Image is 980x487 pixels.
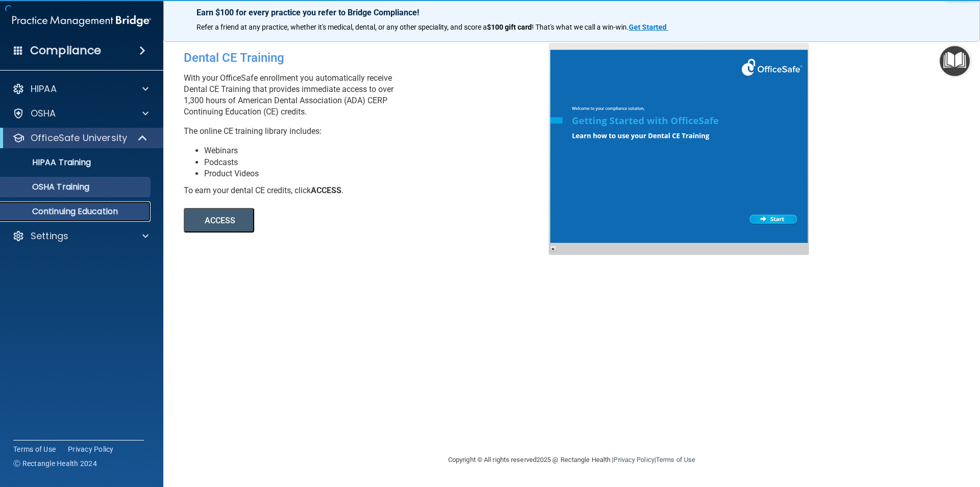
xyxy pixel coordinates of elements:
li: Webinars [204,145,556,156]
a: ACCESS [184,217,463,225]
a: HIPAA [12,83,149,95]
li: Podcasts [204,157,556,168]
li: Product Videos [204,168,556,179]
p: OSHA [31,107,56,120]
a: OfficeSafe University [12,132,148,144]
a: Terms of Use [656,456,695,463]
p: Settings [31,230,68,242]
div: To earn your dental CE credits, click . [184,185,556,196]
a: Privacy Policy [614,456,654,463]
h4: Compliance [30,43,101,58]
p: HIPAA [31,83,57,95]
b: ACCESS [311,185,341,195]
button: ACCESS [184,208,254,233]
p: OSHA Training [7,182,89,192]
span: Refer a friend at any practice, whether it's medical, dental, or any other speciality, and score a [197,23,487,31]
a: Privacy Policy [68,444,114,454]
p: With your OfficeSafe enrollment you automatically receive Dental CE Training that provides immedi... [184,73,556,118]
a: OSHA [12,107,149,120]
a: Get Started [629,23,668,31]
p: The online CE training library includes: [184,126,556,137]
div: Copyright © All rights reserved 2025 @ Rectangle Health | | [385,444,758,476]
p: Continuing Education [7,206,146,217]
button: Open Resource Center [940,46,970,76]
a: Settings [12,230,149,242]
div: Dental CE Training [184,43,556,73]
p: OfficeSafe University [31,132,127,144]
span: ! That's what we call a win-win. [532,23,629,31]
strong: Get Started [629,23,667,31]
p: HIPAA Training [7,157,91,168]
p: Earn $100 for every practice you refer to Bridge Compliance! [197,8,947,17]
a: Terms of Use [13,444,56,454]
strong: $100 gift card [487,23,532,31]
img: PMB logo [12,11,151,31]
span: Ⓒ Rectangle Health 2024 [13,458,97,469]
